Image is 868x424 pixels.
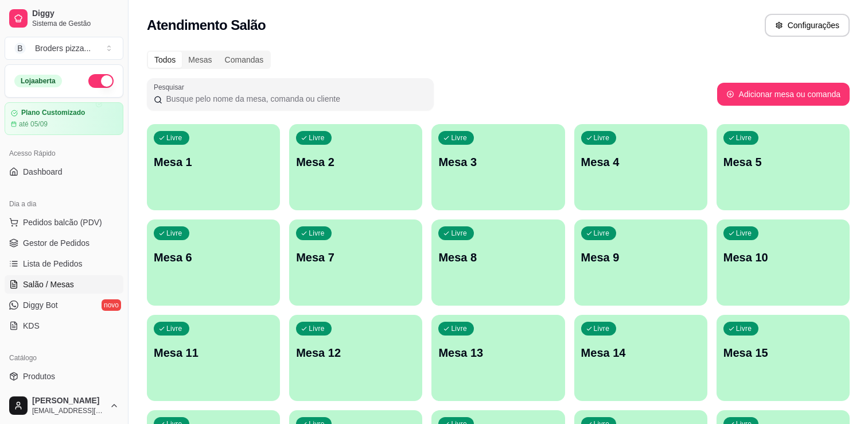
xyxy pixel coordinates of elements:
[451,133,467,142] p: Livre
[438,249,558,265] p: Mesa 8
[5,255,123,273] a: Lista de Pedidos
[88,74,114,88] button: Alterar Status
[23,258,83,269] span: Lista de Pedidos
[219,52,270,68] div: Comandas
[5,102,123,135] a: Plano Customizadoaté 05/09
[23,237,89,249] span: Gestor de Pedidos
[309,133,325,142] p: Livre
[5,367,123,386] a: Produtos
[296,154,415,170] p: Mesa 2
[166,324,182,333] p: Livre
[32,406,105,415] span: [EMAIL_ADDRESS][DOMAIN_NAME]
[32,19,119,28] span: Sistema de Gestão
[147,315,280,401] button: LivreMesa 11
[296,249,415,265] p: Mesa 7
[147,124,280,210] button: LivreMesa 1
[438,345,558,361] p: Mesa 13
[5,213,123,232] button: Pedidos balcão (PDV)
[717,315,850,401] button: LivreMesa 15
[32,9,119,19] span: Diggy
[431,124,565,210] button: LivreMesa 3
[5,317,123,335] a: KDS
[23,371,55,382] span: Produtos
[32,396,105,406] span: [PERSON_NAME]
[147,16,266,34] h2: Atendimento Salão
[182,52,218,68] div: Mesas
[5,349,123,367] div: Catálogo
[5,5,123,32] a: DiggySistema de Gestão
[162,93,427,105] input: Pesquisar
[23,217,102,228] span: Pedidos balcão (PDV)
[574,219,707,306] button: LivreMesa 9
[765,14,850,37] button: Configurações
[23,320,40,332] span: KDS
[581,249,700,265] p: Mesa 9
[23,166,63,178] span: Dashboard
[736,324,752,333] p: Livre
[14,75,62,87] div: Loja aberta
[154,82,188,92] label: Pesquisar
[5,296,123,314] a: Diggy Botnovo
[5,234,123,252] a: Gestor de Pedidos
[717,219,850,306] button: LivreMesa 10
[581,154,700,170] p: Mesa 4
[717,83,850,106] button: Adicionar mesa ou comanda
[23,279,74,290] span: Salão / Mesas
[5,144,123,163] div: Acesso Rápido
[5,195,123,213] div: Dia a dia
[431,315,565,401] button: LivreMesa 13
[154,249,273,265] p: Mesa 6
[289,219,422,306] button: LivreMesa 7
[309,324,325,333] p: Livre
[14,43,26,54] span: B
[166,133,182,142] p: Livre
[451,229,467,238] p: Livre
[5,275,123,294] a: Salão / Mesas
[289,124,422,210] button: LivreMesa 2
[19,120,48,129] article: até 05/09
[723,249,843,265] p: Mesa 10
[723,154,843,170] p: Mesa 5
[431,219,565,306] button: LivreMesa 8
[594,229,610,238] p: Livre
[717,124,850,210] button: LivreMesa 5
[574,315,707,401] button: LivreMesa 14
[438,154,558,170] p: Mesa 3
[736,133,752,142] p: Livre
[5,392,123,419] button: [PERSON_NAME][EMAIL_ADDRESS][DOMAIN_NAME]
[736,229,752,238] p: Livre
[723,345,843,361] p: Mesa 15
[23,299,58,311] span: Diggy Bot
[148,52,182,68] div: Todos
[21,109,85,117] article: Plano Customizado
[581,345,700,361] p: Mesa 14
[147,219,280,306] button: LivreMesa 6
[594,133,610,142] p: Livre
[594,324,610,333] p: Livre
[309,229,325,238] p: Livre
[5,163,123,181] a: Dashboard
[289,315,422,401] button: LivreMesa 12
[451,324,467,333] p: Livre
[35,43,91,54] div: Broders pizza ...
[166,229,182,238] p: Livre
[574,124,707,210] button: LivreMesa 4
[5,37,123,60] button: Select a team
[154,345,273,361] p: Mesa 11
[154,154,273,170] p: Mesa 1
[296,345,415,361] p: Mesa 12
